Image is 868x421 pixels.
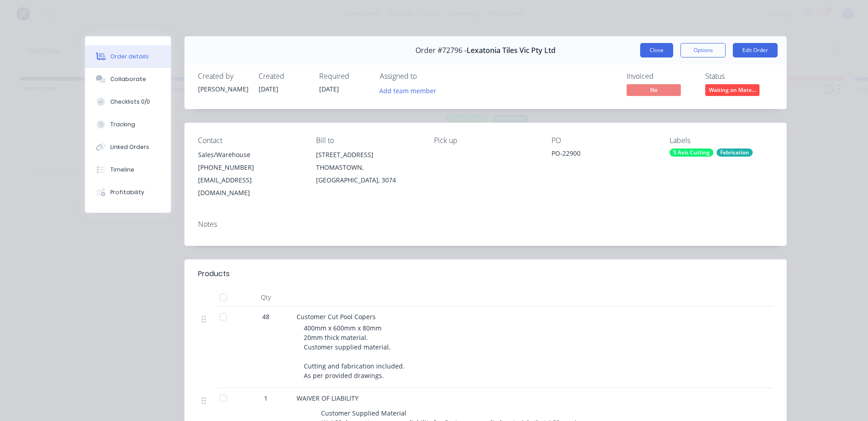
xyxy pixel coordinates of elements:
[733,43,778,57] button: Edit Order
[705,84,759,96] span: Waiting on Mate...
[705,84,759,98] button: Waiting on Mate...
[680,43,726,57] button: Options
[640,43,673,57] button: Close
[110,166,134,174] div: Timeline
[259,85,278,93] span: [DATE]
[670,136,773,145] div: Labels
[705,72,773,81] div: Status
[319,85,339,93] span: [DATE]
[262,312,269,321] span: 48
[85,136,171,158] button: Linked Orders
[198,220,773,229] div: Notes
[110,75,146,83] div: Collaborate
[552,148,655,161] div: PO-22900
[110,188,144,196] div: Profitability
[85,91,171,113] button: Checklists 0/0
[316,148,420,187] div: [STREET_ADDRESS]THOMASTOWN, [GEOGRAPHIC_DATA], 3074
[85,158,171,181] button: Timeline
[198,148,302,199] div: Sales/Warehouse[PHONE_NUMBER][EMAIL_ADDRESS][DOMAIN_NAME]
[198,174,302,199] div: [EMAIL_ADDRESS][DOMAIN_NAME]
[297,394,359,402] span: WAIVER OF LIABILITY
[380,84,441,96] button: Add team member
[434,136,538,145] div: Pick up
[304,324,405,380] span: 400mm x 600mm x 80mm 20mm thick material. Customer supplied material. Cutting and fabrication inc...
[717,148,753,157] div: Fabrication
[670,148,713,157] div: 5 Axis Cutting
[627,72,694,81] div: Invoiced
[198,148,302,161] div: Sales/Warehouse
[85,113,171,136] button: Tracking
[198,136,302,145] div: Contact
[110,120,135,129] div: Tracking
[319,72,369,81] div: Required
[627,84,681,96] span: No
[467,46,556,55] span: Lexatonia Tiles Vic Pty Ltd
[198,84,248,94] div: [PERSON_NAME]
[297,312,376,321] span: Customer Cut Pool Copers
[375,84,441,96] button: Add team member
[380,72,470,81] div: Assigned to
[110,53,149,61] div: Order details
[316,148,420,161] div: [STREET_ADDRESS]
[85,45,171,68] button: Order details
[239,288,293,306] div: Qty
[316,161,420,187] div: THOMASTOWN, [GEOGRAPHIC_DATA], 3074
[198,161,302,174] div: [PHONE_NUMBER]
[415,46,467,55] span: Order #72796 -
[259,72,308,81] div: Created
[110,143,149,151] div: Linked Orders
[316,136,420,145] div: Bill to
[85,68,171,91] button: Collaborate
[85,181,171,204] button: Profitability
[198,72,248,81] div: Created by
[264,393,268,403] span: 1
[110,98,150,106] div: Checklists 0/0
[198,268,230,279] div: Products
[552,136,655,145] div: PO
